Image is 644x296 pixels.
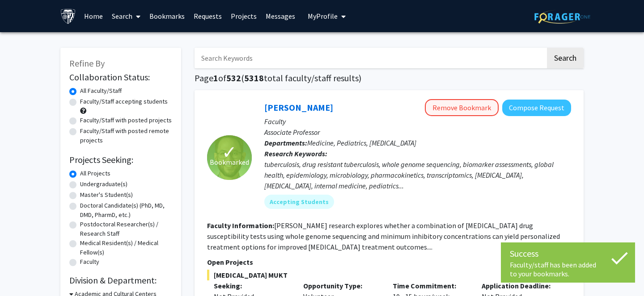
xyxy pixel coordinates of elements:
label: All Projects [80,169,110,178]
p: Time Commitment: [393,280,469,291]
label: Undergraduate(s) [80,179,127,189]
button: Search [547,48,584,68]
img: ForagerOne Logo [534,10,590,24]
a: Messages [261,0,300,32]
input: Search Keywords [195,48,546,68]
span: 532 [226,72,241,83]
label: Faculty/Staff with posted remote projects [80,126,172,145]
p: Associate Professor [264,127,571,138]
label: Doctoral Candidate(s) (PhD, MD, DMD, PharmD, etc.) [80,201,172,220]
a: Search [107,0,145,32]
label: Faculty/Staff with posted projects [80,116,172,125]
h2: Collaboration Status: [69,72,172,83]
a: Bookmarks [145,0,189,32]
div: Faculty/staff has been added to your bookmarks. [510,260,626,278]
span: ✓ [222,148,237,157]
span: Bookmarked [210,157,249,167]
h2: Division & Department: [69,275,172,286]
p: Open Projects [207,257,571,267]
label: Faculty [80,257,99,267]
div: tuberculosis, drug resistant tuberculosis, whole genome sequencing, biomarker assessments, global... [264,159,571,191]
label: Postdoctoral Researcher(s) / Research Staff [80,220,172,238]
p: Opportunity Type: [303,280,379,291]
mat-chip: Accepting Students [264,195,334,209]
p: Application Deadline: [482,280,558,291]
span: [MEDICAL_DATA] MUKT [207,270,571,280]
b: Faculty Information: [207,221,274,230]
a: Requests [189,0,226,32]
b: Departments: [264,138,307,147]
b: Research Keywords: [264,149,327,158]
label: Master's Student(s) [80,190,133,200]
p: Faculty [264,116,571,127]
h1: Page of ( total faculty/staff results) [195,73,584,83]
label: Faculty/Staff accepting students [80,97,168,106]
iframe: Chat [7,256,38,289]
label: Medical Resident(s) / Medical Fellow(s) [80,238,172,257]
fg-read-more: [PERSON_NAME] research explores whether a combination of [MEDICAL_DATA] drug susceptibility tests... [207,221,560,251]
label: All Faculty/Staff [80,86,122,96]
a: Home [80,0,107,32]
span: My Profile [308,12,338,21]
img: Johns Hopkins University Logo [60,8,76,24]
span: 5318 [244,72,264,83]
div: Success [510,247,626,260]
p: Seeking: [214,280,290,291]
span: 1 [213,72,218,83]
a: Projects [226,0,261,32]
button: Remove Bookmark [425,99,499,116]
span: Medicine, Pediatrics, [MEDICAL_DATA] [307,138,416,147]
h2: Projects Seeking: [69,154,172,165]
button: Compose Request to Jeffrey Tornheim [502,100,571,116]
a: [PERSON_NAME] [264,102,333,113]
span: Refine By [69,58,105,69]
